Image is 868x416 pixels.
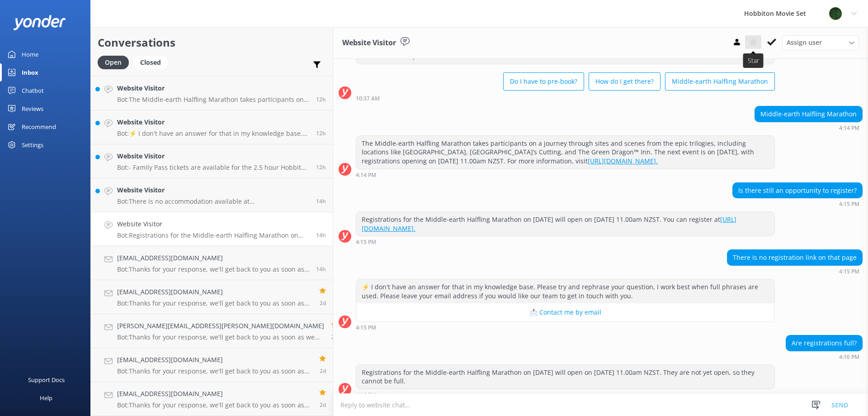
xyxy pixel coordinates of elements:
[117,231,309,239] p: Bot: Registrations for the Middle-earth Halfling Marathon on [DATE] will open on [DATE] 11.00am N...
[787,38,822,48] span: Assign user
[755,106,862,122] div: Middle-earth Halfling Marathon
[117,96,309,104] p: Bot: The Middle-earth Halfling Marathon takes participants on a journey through sites and scenes ...
[733,183,862,198] div: Is there still an opportunity to register?
[133,57,172,67] a: Closed
[98,34,326,51] h2: Conversations
[356,303,774,321] button: 📩 Contact me by email
[839,125,859,131] strong: 4:14 PM
[316,265,326,273] span: 04:15pm 14-Aug-2025 (UTC +12:00) Pacific/Auckland
[665,72,775,91] button: Middle-earth Halfling Marathon
[320,299,326,307] span: 03:32am 13-Aug-2025 (UTC +12:00) Pacific/Auckland
[356,392,775,398] div: 04:16pm 14-Aug-2025 (UTC +12:00) Pacific/Auckland
[117,163,309,172] p: Bot: - Family Pass tickets are available for the 2.5 hour Hobbiton Movie Set tour and are valid f...
[316,197,326,205] span: 04:19pm 14-Aug-2025 (UTC +12:00) Pacific/Auckland
[14,15,66,30] img: yonder-white-logo.png
[362,215,736,233] a: [URL][DOMAIN_NAME].
[356,172,376,178] strong: 4:14 PM
[91,280,333,314] a: [EMAIL_ADDRESS][DOMAIN_NAME]Bot:Thanks for your response, we'll get back to you as soon as we can...
[91,212,333,246] a: Website VisitorBot:Registrations for the Middle-earth Halfling Marathon on [DATE] will open on [D...
[589,72,660,91] button: How do I get there?
[356,96,380,101] strong: 10:37 AM
[727,250,862,265] div: There is no registration link on that page
[588,157,658,165] a: [URL][DOMAIN_NAME].
[117,265,309,273] p: Bot: Thanks for your response, we'll get back to you as soon as we can during opening hours.
[117,185,309,195] h4: Website Visitor
[117,83,309,93] h4: Website Visitor
[28,371,65,389] div: Support Docs
[117,197,309,206] p: Bot: There is no accommodation available at [GEOGRAPHIC_DATA] Movie Set, including for the Halfli...
[356,239,775,245] div: 04:15pm 14-Aug-2025 (UTC +12:00) Pacific/Auckland
[356,279,774,303] div: ⚡ I don't have an answer for that in my knowledge base. Please try and rephrase your question, I ...
[22,100,43,118] div: Reviews
[117,287,312,297] h4: [EMAIL_ADDRESS][DOMAIN_NAME]
[356,324,775,330] div: 04:15pm 14-Aug-2025 (UTC +12:00) Pacific/Auckland
[356,325,376,330] strong: 4:15 PM
[839,201,859,207] strong: 4:15 PM
[117,367,312,375] p: Bot: Thanks for your response, we'll get back to you as soon as we can during opening hours.
[503,72,584,91] button: Do I have to pre-book?
[786,354,863,360] div: 04:16pm 14-Aug-2025 (UTC +12:00) Pacific/Auckland
[117,253,309,263] h4: [EMAIL_ADDRESS][DOMAIN_NAME]
[91,77,333,110] a: Website VisitorBot:The Middle-earth Halfling Marathon takes participants on a journey through sit...
[98,56,129,69] div: Open
[356,239,376,245] strong: 4:15 PM
[320,401,326,409] span: 09:49am 12-Aug-2025 (UTC +12:00) Pacific/Auckland
[22,63,38,81] div: Inbox
[40,389,52,407] div: Help
[356,95,775,101] div: 10:37am 14-Aug-2025 (UTC +12:00) Pacific/Auckland
[117,151,309,161] h4: Website Visitor
[91,110,333,144] a: Website VisitorBot:⚡ I don't have an answer for that in my knowledge base. Please try and rephras...
[133,56,168,69] div: Closed
[22,136,43,154] div: Settings
[91,382,333,416] a: [EMAIL_ADDRESS][DOMAIN_NAME]Bot:Thanks for your response, we'll get back to you as soon as we can...
[117,219,309,229] h4: Website Visitor
[356,172,775,178] div: 04:14pm 14-Aug-2025 (UTC +12:00) Pacific/Auckland
[91,314,333,348] a: [PERSON_NAME][EMAIL_ADDRESS][PERSON_NAME][DOMAIN_NAME]Bot:Thanks for your response, we'll get bac...
[331,333,338,341] span: 10:39pm 12-Aug-2025 (UTC +12:00) Pacific/Auckland
[117,389,312,399] h4: [EMAIL_ADDRESS][DOMAIN_NAME]
[316,231,326,239] span: 04:16pm 14-Aug-2025 (UTC +12:00) Pacific/Auckland
[829,7,842,20] img: 34-1625720359.png
[117,321,324,331] h4: [PERSON_NAME][EMAIL_ADDRESS][PERSON_NAME][DOMAIN_NAME]
[755,124,863,131] div: 04:14pm 14-Aug-2025 (UTC +12:00) Pacific/Auckland
[22,45,38,63] div: Home
[117,401,312,409] p: Bot: Thanks for your response, we'll get back to you as soon as we can during opening hours.
[316,96,326,103] span: 06:45pm 14-Aug-2025 (UTC +12:00) Pacific/Auckland
[342,37,396,49] h3: Website Visitor
[22,81,44,100] div: Chatbot
[356,392,376,398] strong: 4:16 PM
[839,269,859,274] strong: 4:15 PM
[356,365,774,389] div: Registrations for the Middle-earth Halfling Marathon on [DATE] will open on [DATE] 11.00am NZST. ...
[117,299,312,307] p: Bot: Thanks for your response, we'll get back to you as soon as we can during opening hours.
[91,144,333,178] a: Website VisitorBot:- Family Pass tickets are available for the 2.5 hour Hobbiton Movie Set tour a...
[786,335,862,351] div: Are registrations full?
[117,129,309,138] p: Bot: ⚡ I don't have an answer for that in my knowledge base. Please try and rephrase your questio...
[91,348,333,382] a: [EMAIL_ADDRESS][DOMAIN_NAME]Bot:Thanks for your response, we'll get back to you as soon as we can...
[117,117,309,127] h4: Website Visitor
[839,354,859,360] strong: 4:16 PM
[320,367,326,375] span: 11:22am 12-Aug-2025 (UTC +12:00) Pacific/Auckland
[782,35,859,50] div: Assign User
[316,163,326,171] span: 06:14pm 14-Aug-2025 (UTC +12:00) Pacific/Auckland
[732,201,863,207] div: 04:15pm 14-Aug-2025 (UTC +12:00) Pacific/Auckland
[117,355,312,365] h4: [EMAIL_ADDRESS][DOMAIN_NAME]
[316,129,326,137] span: 06:35pm 14-Aug-2025 (UTC +12:00) Pacific/Auckland
[117,333,324,341] p: Bot: Thanks for your response, we'll get back to you as soon as we can during opening hours.
[356,212,774,236] div: Registrations for the Middle-earth Halfling Marathon on [DATE] will open on [DATE] 11.00am NZST. ...
[22,118,56,136] div: Recommend
[91,246,333,280] a: [EMAIL_ADDRESS][DOMAIN_NAME]Bot:Thanks for your response, we'll get back to you as soon as we can...
[356,136,774,169] div: The Middle-earth Halfling Marathon takes participants on a journey through sites and scenes from ...
[98,57,133,67] a: Open
[91,178,333,212] a: Website VisitorBot:There is no accommodation available at [GEOGRAPHIC_DATA] Movie Set, including ...
[727,268,863,274] div: 04:15pm 14-Aug-2025 (UTC +12:00) Pacific/Auckland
